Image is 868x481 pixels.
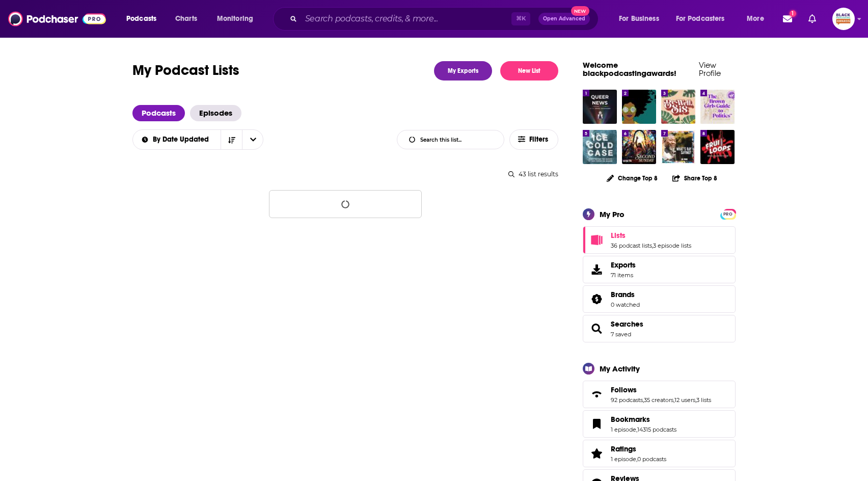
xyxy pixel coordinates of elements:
[611,231,691,240] a: Lists
[132,136,221,143] button: open menu
[611,331,631,338] a: 7 saved
[611,396,643,404] a: 92 podcasts
[700,90,735,124] img: The Brown Girls Guide to Politics
[583,130,617,164] img: Ice Cold Case
[586,292,607,306] a: Brands
[832,8,855,30] span: Logged in as blackpodcastingawards
[676,12,725,26] span: For Podcasters
[434,61,492,81] a: My Exports
[699,60,721,78] a: View Profile
[622,130,656,164] img: Second Sunday
[221,130,242,149] button: Sort Direction
[669,11,740,27] button: open menu
[153,136,212,143] span: By Date Updated
[700,130,735,164] img: Fruitloops: Serial Killers of Color
[283,7,608,31] div: Search podcasts, credits, & more...
[210,11,266,27] button: open menu
[126,12,156,26] span: Podcasts
[217,12,253,26] span: Monitoring
[242,130,263,149] button: open menu
[119,11,170,27] button: open menu
[583,90,617,124] img: Queer News
[696,396,711,404] a: 3 lists
[600,364,640,373] div: My Activity
[132,105,185,121] a: Podcasts
[790,10,796,17] span: 1
[132,129,263,150] h2: Choose List sort
[611,290,640,299] a: Brands
[611,385,637,394] span: Follows
[611,319,643,329] span: Searches
[779,10,796,28] a: Show notifications dropdown
[722,209,734,217] a: PRO
[695,396,696,404] span: ,
[583,226,736,254] span: Lists
[583,410,736,438] span: Bookmarks
[637,456,666,463] a: 0 podcasts
[612,11,672,27] button: open menu
[586,233,607,247] a: Lists
[611,444,666,453] a: Ratings
[611,272,636,279] span: 71 items
[269,190,422,218] button: Loading
[653,242,691,249] a: 3 episode lists
[132,170,558,178] div: 43 list results
[529,136,550,143] span: Filters
[190,105,241,121] a: Episodes
[583,440,736,467] span: Ratings
[571,6,589,16] span: New
[636,456,637,463] span: ,
[674,396,695,404] a: 12 users
[132,61,239,81] h1: My Podcast Lists
[500,61,558,81] button: New List
[832,8,855,30] button: Show profile menu
[583,285,736,313] span: Brands
[600,209,625,219] div: My Pro
[586,262,607,277] span: Exports
[611,260,636,270] span: Exports
[583,315,736,342] span: Searches
[301,11,511,27] input: Search podcasts, credits, & more...
[586,387,607,402] a: Follows
[8,9,106,29] img: Podchaser - Follow, Share and Rate Podcasts
[509,129,558,150] button: Filters
[747,12,764,26] span: More
[644,396,673,404] a: 35 creators
[611,415,676,424] a: Bookmarks
[586,322,607,336] a: Searches
[611,456,636,463] a: 1 episode
[652,242,653,249] span: ,
[586,446,607,461] a: Ratings
[636,426,637,433] span: ,
[175,12,197,26] span: Charts
[832,8,855,30] img: User Profile
[622,90,656,124] img: Stitch Please
[661,90,695,124] img: Be Well Sis: The Podcast
[637,426,676,433] a: 14315 podcasts
[169,11,203,27] a: Charts
[601,172,664,184] button: Change Top 8
[804,10,820,28] a: Show notifications dropdown
[586,417,607,431] a: Bookmarks
[611,290,635,299] span: Brands
[583,256,736,283] a: Exports
[740,11,777,27] button: open menu
[672,168,718,188] button: Share Top 8
[673,396,674,404] span: ,
[543,16,585,21] span: Open Advanced
[643,396,644,404] span: ,
[611,385,711,394] a: Follows
[583,381,736,408] span: Follows
[583,60,676,78] a: Welcome blackpodcastingawards!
